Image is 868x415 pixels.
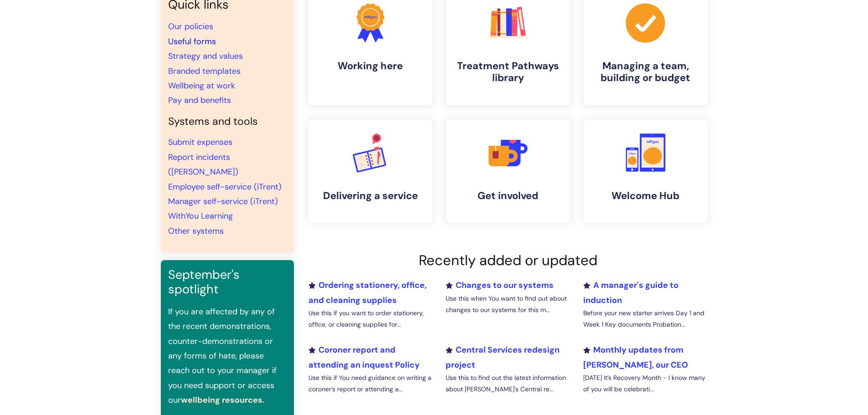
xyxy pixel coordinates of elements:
[308,120,432,223] a: Delivering a service
[584,120,708,223] a: Welcome Hub
[308,307,432,330] p: Use this if you want to order stationery, office, or cleaning supplies for...
[446,344,560,370] a: Central Services redesign project
[168,36,216,47] a: Useful forms
[591,60,700,84] h4: Managing a team, building or budget
[308,280,426,305] a: Ordering stationery, office, and cleaning supplies
[168,66,241,77] a: Branded templates
[168,95,231,106] a: Pay and benefits
[168,137,232,148] a: Submit expenses
[446,280,554,291] a: Changes to our systems
[316,60,425,72] h4: Working here
[308,344,420,370] a: Coroner report and attending an inquest Policy
[583,307,707,330] p: Before your new starter arrives Day 1 and Week 1 Key documents Probation...
[583,372,707,395] p: [DATE] It’s Recovery Month - I know many of you will be celebrati...
[583,344,688,370] a: Monthly updates from [PERSON_NAME], our CEO
[168,225,224,236] a: Other systems
[168,181,282,192] a: Employee self-service (iTrent)
[591,190,700,202] h4: Welcome Hub
[316,190,425,202] h4: Delivering a service
[168,267,287,297] h3: September's spotlight
[168,51,243,61] a: Strategy and values
[168,80,235,91] a: Wellbeing at work
[168,304,287,408] p: If you are affected by any of the recent demonstrations, counter-demonstrations or any forms of h...
[446,372,570,395] p: Use this to find out the latest information about [PERSON_NAME]'s Central re...
[453,60,563,84] h4: Treatment Pathways library
[446,293,570,316] p: Use this when You want to find out about changes to our systems for this m...
[583,280,678,305] a: A manager's guide to induction
[168,21,213,32] a: Our policies
[453,190,563,202] h4: Get involved
[168,115,287,128] h4: Systems and tools
[308,372,432,395] p: Use this if You need guidance on writing a coroner’s report or attending a...
[446,120,570,223] a: Get involved
[181,395,265,405] a: wellbeing resources.
[308,252,708,269] h2: Recently added or updated
[168,196,278,207] a: Manager self-service (iTrent)
[168,152,238,177] a: Report incidents ([PERSON_NAME])
[168,210,233,221] a: WithYou Learning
